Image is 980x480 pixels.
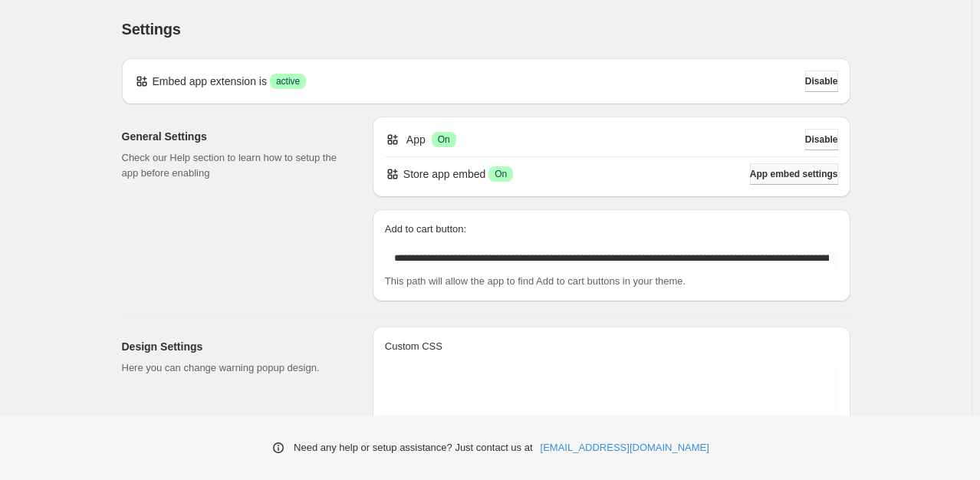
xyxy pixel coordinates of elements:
[122,339,348,354] h2: Design Settings
[495,168,507,180] span: On
[153,74,267,89] p: Embed app extension is
[122,129,348,144] h2: General Settings
[750,168,838,180] span: App embed settings
[385,223,466,235] span: Add to cart button:
[385,275,686,287] span: This path will allow the app to find Add to cart buttons in your theme.
[805,133,838,146] span: Disable
[750,163,838,185] button: App embed settings
[385,340,442,352] span: Custom CSS
[406,132,426,147] p: App
[541,440,709,455] a: [EMAIL_ADDRESS][DOMAIN_NAME]
[122,150,348,181] p: Check our Help section to learn how to setup the app before enabling
[805,75,838,87] span: Disable
[403,166,485,182] p: Store app embed
[122,21,181,38] span: Settings
[276,75,300,87] span: active
[122,360,348,376] p: Here you can change warning popup design.
[805,129,838,150] button: Disable
[805,71,838,92] button: Disable
[438,133,450,146] span: On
